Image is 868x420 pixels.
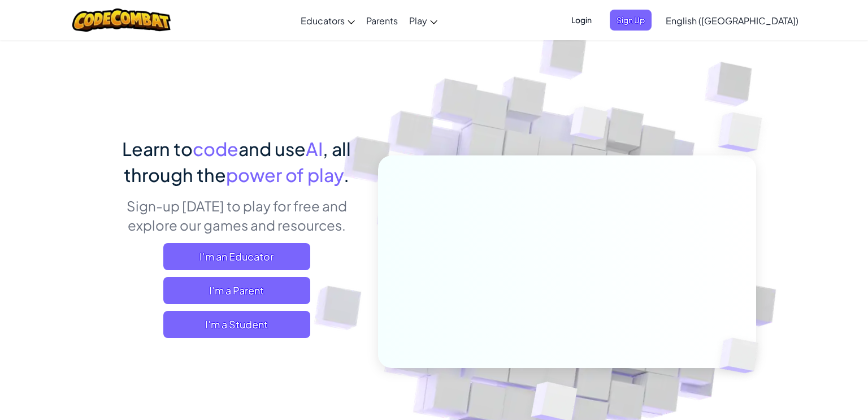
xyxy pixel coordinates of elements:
[403,5,443,36] a: Play
[238,137,306,160] span: and use
[122,137,193,160] span: Learn to
[565,10,598,31] button: Login
[301,15,345,27] span: Educators
[344,163,349,186] span: .
[226,163,344,186] span: power of play
[660,5,804,36] a: English ([GEOGRAPHIC_DATA])
[193,137,238,160] span: code
[163,277,310,304] a: I'm a Parent
[163,311,310,338] button: I'm a Student
[361,5,403,36] a: Parents
[163,243,310,270] a: I'm an Educator
[701,314,785,397] img: Overlap cubes
[666,15,798,27] span: English ([GEOGRAPHIC_DATA])
[549,84,631,168] img: Overlap cubes
[295,5,361,36] a: Educators
[72,8,171,32] img: CodeCombat logo
[696,85,793,180] img: Overlap cubes
[409,15,427,27] span: Play
[112,196,361,235] p: Sign-up [DATE] to play for free and explore our games and resources.
[610,10,652,31] button: Sign Up
[306,137,323,160] span: AI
